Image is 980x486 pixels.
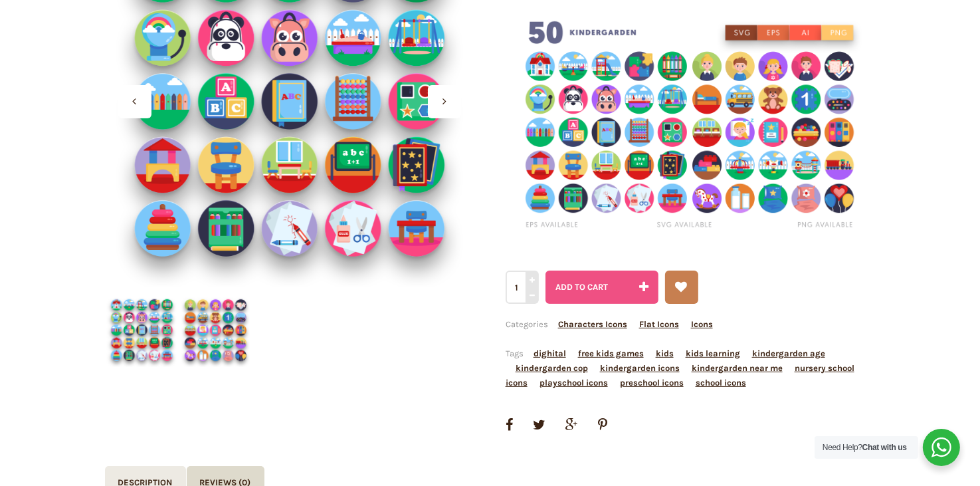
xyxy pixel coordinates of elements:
a: playschool icons [539,378,608,388]
input: Qty [506,271,537,304]
span: Add to cart [555,282,608,292]
img: Kindergarden Icons [105,293,179,367]
a: kids learning [686,348,740,358]
a: free kids games [578,348,644,358]
span: Categories [506,319,713,329]
span: Need Help? [823,443,907,452]
a: kindergarden age [752,348,825,358]
a: Characters Icons [558,319,627,329]
a: Icons [691,319,713,329]
span: Tags [506,348,854,388]
a: preschool icons [620,378,684,388]
img: Kindergarden icons png/svg/eps [506,3,876,249]
a: Flat Icons [639,319,679,329]
a: kindergarden near me [692,363,783,373]
a: kindergarden icons [600,363,680,373]
img: Kindergarden Icons Cover [179,293,252,367]
a: school icons [696,378,746,388]
a: dighital [534,348,566,358]
button: Add to cart [545,271,658,304]
a: kids [656,348,674,358]
strong: Chat with us [862,443,907,452]
a: kindergarden cop [516,363,588,373]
